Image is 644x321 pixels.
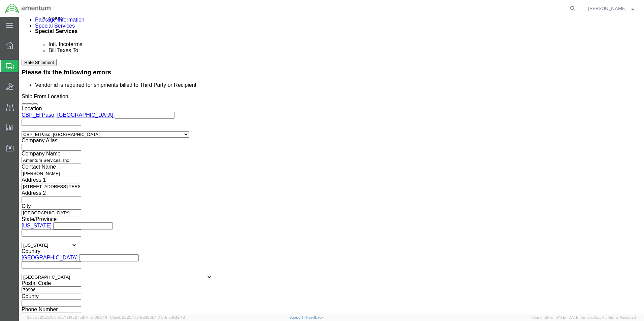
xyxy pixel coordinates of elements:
[5,3,51,13] img: logo
[289,315,306,319] a: Support
[588,4,635,12] button: [PERSON_NAME]
[306,315,323,319] a: Feedback
[157,315,185,319] span: [DATE] 09:32:48
[110,315,185,319] span: Client: 2025.18.0-9839db4
[27,315,107,319] span: Server: 2025.18.0-dd719145275
[82,315,107,319] span: [DATE] 09:51:11
[19,17,644,314] iframe: FS Legacy Container
[588,5,626,12] span: Luis Bustamante
[532,315,636,320] span: Copyright © [DATE]-[DATE] Agistix Inc., All Rights Reserved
